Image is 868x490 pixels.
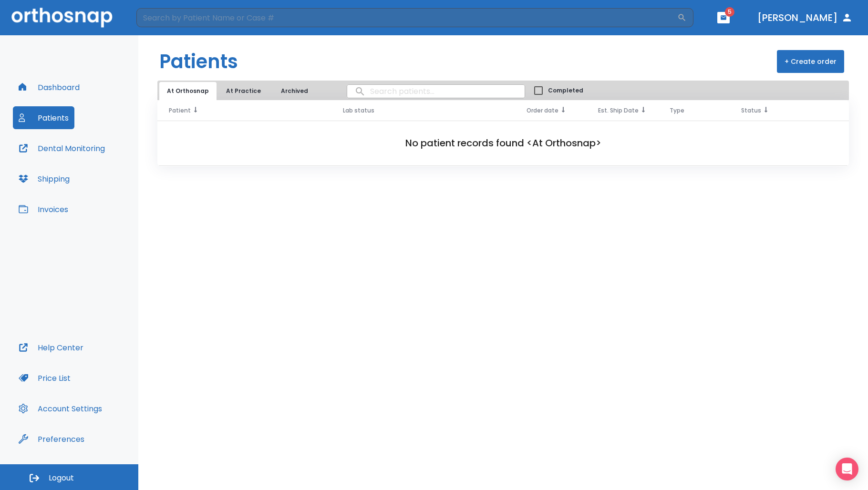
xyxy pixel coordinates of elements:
span: Logout [49,473,74,483]
button: Price List [13,367,76,389]
span: Lab status [343,106,374,115]
button: [PERSON_NAME] [754,9,857,26]
span: Type [670,106,684,115]
span: Status [741,106,761,115]
h1: Patients [159,47,238,76]
button: Dashboard [13,76,85,99]
span: Completed [548,86,583,95]
button: Patients [13,106,74,129]
div: tabs [159,82,320,100]
div: Open Intercom Messenger [836,458,858,480]
button: Help Center [13,336,89,359]
button: Preferences [13,428,90,450]
button: Shipping [13,167,75,190]
button: Account Settings [13,397,108,420]
input: Search by Patient Name or Case # [136,8,677,27]
span: 5 [725,7,734,17]
span: Est. Ship Date [598,106,639,115]
span: Order date [527,106,558,115]
button: At Orthosnap [159,82,217,100]
h2: No patient records found <At Orthosnap> [173,136,834,150]
button: Dental Monitoring [13,137,111,160]
input: search [347,82,525,101]
img: Orthosnap [11,8,113,27]
button: + Create order [777,50,844,73]
button: At Practice [218,82,269,100]
button: Archived [270,82,318,100]
span: Patient [169,106,191,115]
button: Invoices [13,198,74,221]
